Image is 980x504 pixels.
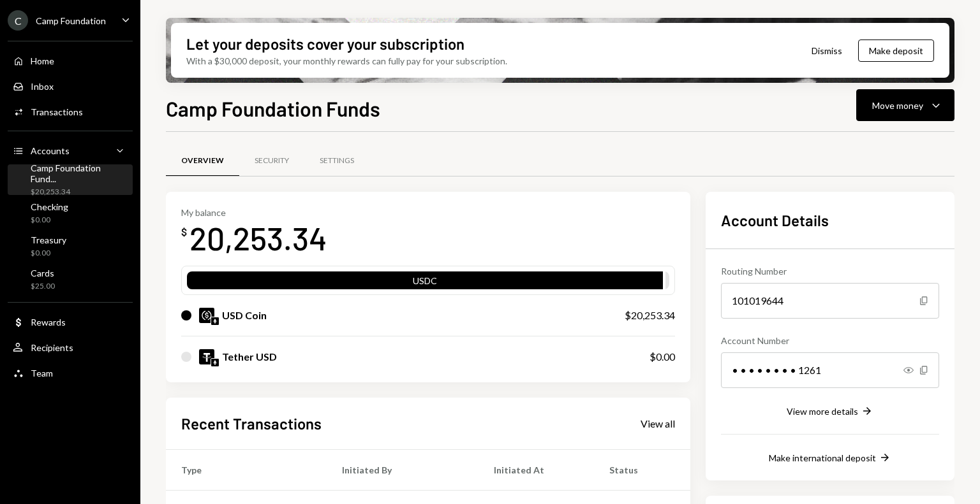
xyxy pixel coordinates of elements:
[181,155,224,166] div: Overview
[8,75,133,97] a: Inbox
[199,349,214,364] img: USDT
[166,96,380,121] h1: Camp Foundation Funds
[479,449,594,490] th: Initiated At
[8,264,133,294] a: Cards$25.00
[31,342,73,353] div: Recipients
[211,317,219,325] img: ethereum-mainnet
[181,207,327,218] div: My balance
[31,162,128,184] div: Camp Foundation Fund...
[8,49,133,72] a: Home
[31,281,55,292] div: $25.00
[8,10,28,31] div: C
[211,359,219,366] img: ethereum-mainnet
[31,55,54,66] div: Home
[31,368,53,378] div: Team
[31,187,128,198] div: $20,253.34
[186,33,464,54] div: Let your deposits cover your subscription
[625,308,675,323] div: $20,253.34
[721,352,939,388] div: • • • • • • • • 1261
[796,36,858,66] button: Dismiss
[166,449,327,490] th: Type
[8,361,133,384] a: Team
[8,139,133,162] a: Accounts
[189,218,327,258] div: 20,253.34
[721,264,939,278] div: Routing Number
[787,406,858,417] div: View more details
[187,274,663,292] div: USDC
[31,268,55,278] div: Cards
[856,89,954,121] button: Move money
[222,308,267,323] div: USD Coin
[166,145,239,177] a: Overview
[31,106,83,117] div: Transactions
[186,54,507,68] div: With a $30,000 deposit, your monthly rewards can fully pay for your subscription.
[8,231,133,261] a: Treasury$0.00
[594,449,690,490] th: Status
[255,155,289,166] div: Security
[721,283,939,319] div: 101019644
[31,234,66,245] div: Treasury
[650,349,675,364] div: $0.00
[8,100,133,123] a: Transactions
[31,248,66,259] div: $0.00
[769,451,891,465] button: Make international deposit
[31,215,68,226] div: $0.00
[31,145,70,156] div: Accounts
[641,416,675,430] a: View all
[181,226,187,238] div: $
[31,201,68,212] div: Checking
[721,334,939,347] div: Account Number
[31,81,54,92] div: Inbox
[181,413,322,434] h2: Recent Transactions
[8,310,133,333] a: Rewards
[36,15,106,26] div: Camp Foundation
[872,99,923,112] div: Move money
[769,452,876,463] div: Make international deposit
[641,417,675,430] div: View all
[8,198,133,228] a: Checking$0.00
[858,40,934,62] button: Make deposit
[327,449,479,490] th: Initiated By
[787,405,873,419] button: View more details
[304,145,369,177] a: Settings
[222,349,277,364] div: Tether USD
[31,317,66,328] div: Rewards
[721,210,939,231] h2: Account Details
[8,336,133,359] a: Recipients
[239,145,304,177] a: Security
[320,155,354,166] div: Settings
[8,164,133,195] a: Camp Foundation Fund...$20,253.34
[199,308,214,323] img: USDC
